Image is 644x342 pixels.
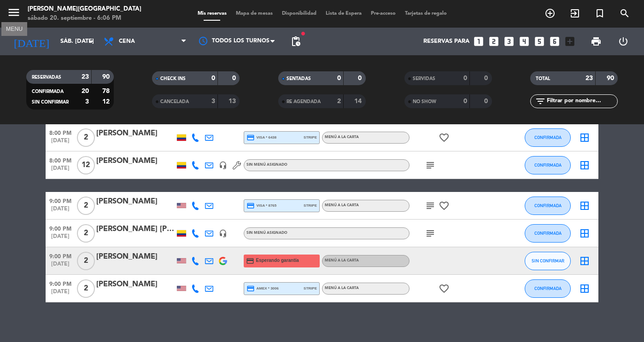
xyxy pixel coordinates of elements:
i: favorite_border [439,132,450,143]
span: 2 [77,128,95,147]
i: looks_6 [549,35,561,47]
i: [DATE] [7,31,56,52]
i: border_all [579,228,590,239]
i: looks_3 [503,35,515,47]
span: stripe [304,134,317,140]
span: Pre-acceso [366,11,400,16]
strong: 0 [232,75,238,81]
span: [DATE] [46,206,75,216]
strong: 3 [211,98,215,104]
span: CONFIRMADA [32,89,64,94]
strong: 0 [463,75,467,81]
span: [DATE] [46,165,75,176]
span: CONFIRMADA [534,203,562,208]
i: subject [425,200,436,211]
i: border_all [579,255,590,267]
strong: 23 [82,74,89,80]
span: NO SHOW [413,99,436,104]
i: add_circle_outline [544,8,556,19]
span: pending_actions [290,36,301,47]
div: [PERSON_NAME] [96,155,175,167]
span: amex * 3006 [246,284,279,293]
span: [DATE] [46,289,75,299]
i: favorite_border [439,200,450,211]
i: looks_5 [533,35,545,47]
span: visa * 8765 [246,202,276,210]
span: CONFIRMADA [534,135,562,140]
i: search [619,8,630,19]
strong: 0 [358,75,363,81]
i: looks_4 [518,35,530,47]
div: [PERSON_NAME][GEOGRAPHIC_DATA] [28,5,141,14]
span: RESERVADAS [32,75,61,80]
i: looks_one [473,35,485,47]
strong: 20 [82,88,89,94]
strong: 0 [484,75,490,81]
i: credit_card [246,284,255,293]
span: Menú a la carta [325,286,359,290]
i: subject [425,160,436,171]
span: 2 [77,224,95,243]
i: filter_list [535,96,546,107]
div: [PERSON_NAME] [96,251,175,263]
button: menu [7,6,21,23]
i: border_all [579,200,590,211]
i: add_box [564,35,576,47]
strong: 3 [85,99,89,105]
button: CONFIRMADA [525,128,571,147]
div: LOG OUT [610,28,638,55]
span: Menú a la carta [325,203,359,207]
strong: 0 [484,98,490,104]
span: TOTAL [536,76,550,81]
strong: 90 [607,75,616,81]
button: CONFIRMADA [525,197,571,215]
i: headset_mic [219,229,227,238]
span: SENTADAS [287,76,311,81]
span: CONFIRMADA [534,286,562,291]
span: Mis reservas [193,11,231,16]
span: Reservas para [423,38,469,45]
div: [PERSON_NAME] [96,278,175,290]
img: google-logo.png [219,257,227,265]
span: 9:00 PM [46,195,75,206]
i: credit_card [246,257,254,265]
i: power_settings_new [618,36,629,47]
span: Disponibilidad [277,11,321,16]
button: CONFIRMADA [525,156,571,174]
strong: 12 [102,99,111,105]
i: menu [7,6,21,19]
span: 9:00 PM [46,223,75,233]
span: visa * 6438 [246,133,276,142]
span: CONFIRMADA [534,162,562,168]
button: CONFIRMADA [525,224,571,243]
i: credit_card [246,202,255,210]
i: favorite_border [439,283,450,294]
span: 2 [77,252,95,270]
strong: 90 [102,74,111,80]
strong: 23 [585,75,593,81]
div: [PERSON_NAME] [96,196,175,208]
strong: 78 [102,88,111,94]
span: 8:00 PM [46,127,75,138]
span: 8:00 PM [46,155,75,165]
button: CONFIRMADA [525,279,571,298]
div: sábado 20. septiembre - 6:06 PM [28,14,141,23]
i: headset_mic [219,161,227,169]
span: 2 [77,279,95,298]
span: Sin menú asignado [246,163,287,167]
span: 12 [77,156,95,174]
strong: 2 [337,98,341,104]
span: RE AGENDADA [287,99,321,104]
span: Menú a la carta [325,259,359,262]
span: Cena [119,38,135,45]
span: Menú a la carta [325,135,359,139]
span: CONFIRMADA [534,231,562,236]
i: arrow_drop_down [86,36,97,47]
span: 2 [77,197,95,215]
i: border_all [579,160,590,171]
strong: 0 [463,98,467,104]
span: Lista de Espera [321,11,366,16]
i: exit_to_app [569,8,580,19]
span: stripe [304,203,317,209]
span: [DATE] [46,233,75,244]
